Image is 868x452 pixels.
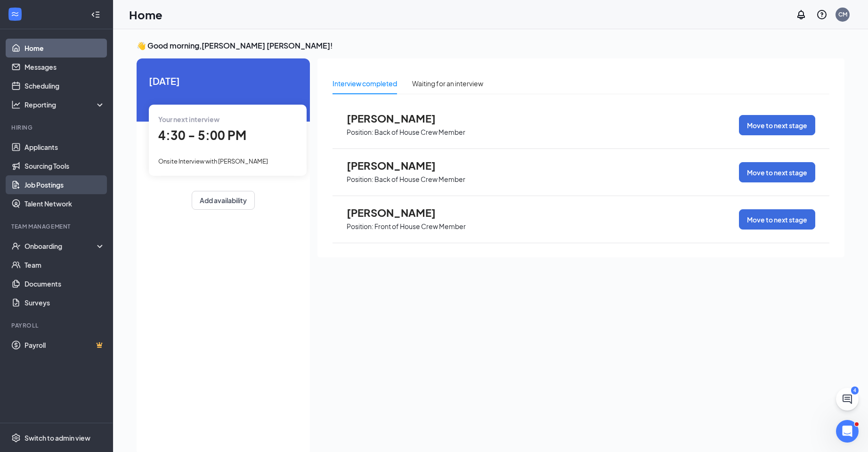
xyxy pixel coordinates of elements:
[158,157,268,165] span: Onsite Interview with [PERSON_NAME]
[158,115,219,123] span: Your next interview
[192,191,255,210] button: Add availability
[24,39,105,58] a: Home
[333,78,397,89] div: Interview completed
[11,123,103,131] div: Hiring
[11,222,103,230] div: Team Management
[91,10,100,19] svg: Collapse
[374,175,465,184] p: Back of House Crew Member
[24,175,105,194] a: Job Postings
[836,388,859,411] button: ChatActive
[374,222,466,231] p: Front of House Crew Member
[24,156,105,175] a: Sourcing Tools
[739,115,815,135] button: Move to next stage
[739,209,815,230] button: Move to next stage
[24,293,105,312] a: Surveys
[347,112,450,124] span: [PERSON_NAME]
[838,10,847,18] div: CM
[24,194,105,213] a: Talent Network
[11,100,21,109] svg: Analysis
[158,127,246,143] span: 4:30 - 5:00 PM
[24,76,105,95] a: Scheduling
[137,41,844,51] h3: 👋 Good morning, [PERSON_NAME] [PERSON_NAME] !
[11,321,103,329] div: Payroll
[836,420,859,443] iframe: Intercom live chat
[816,9,827,20] svg: QuestionInfo
[374,128,465,137] p: Back of House Crew Member
[851,386,859,394] div: 4
[10,9,20,19] svg: WorkstreamLogo
[24,336,105,354] a: PayrollCrown
[24,138,105,156] a: Applicants
[24,433,90,443] div: Switch to admin view
[149,74,298,88] span: [DATE]
[347,159,450,172] span: [PERSON_NAME]
[129,7,162,23] h1: Home
[347,222,373,231] p: Position:
[24,58,105,76] a: Messages
[842,394,853,405] svg: ChatActive
[795,9,807,20] svg: Notifications
[24,274,105,293] a: Documents
[24,100,105,109] div: Reporting
[11,433,21,443] svg: Settings
[347,206,450,219] span: [PERSON_NAME]
[412,78,483,89] div: Waiting for an interview
[24,255,105,274] a: Team
[24,241,97,251] div: Onboarding
[739,162,815,182] button: Move to next stage
[347,175,373,184] p: Position:
[347,128,373,137] p: Position:
[11,241,21,251] svg: UserCheck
